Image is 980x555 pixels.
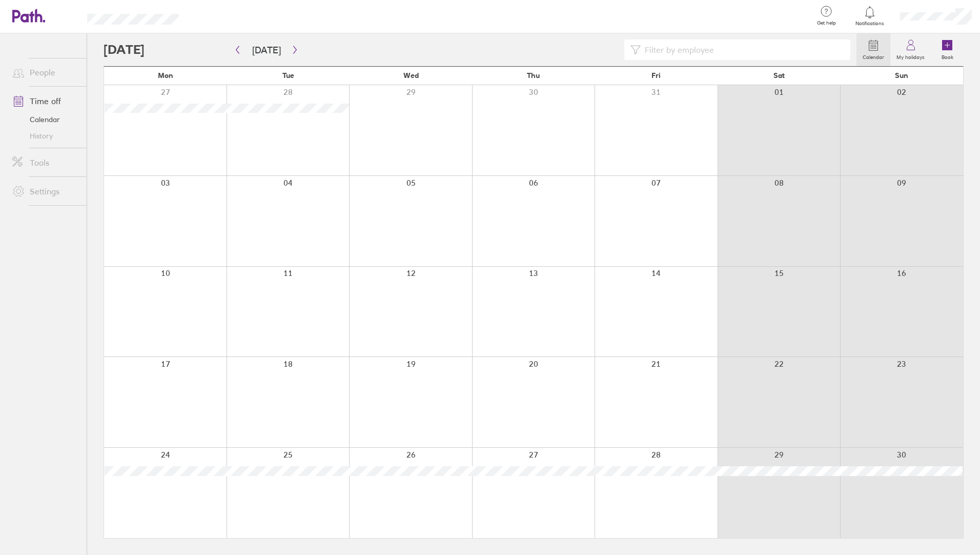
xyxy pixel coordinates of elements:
span: Mon [158,71,173,80]
span: Tue [282,71,294,80]
span: Thu [527,71,540,80]
a: Calendar [4,111,87,128]
a: History [4,128,87,144]
a: Time off [4,91,87,111]
input: Filter by employee [641,40,844,60]
span: Sun [895,71,908,80]
a: Book [931,33,964,66]
button: [DATE] [244,42,289,58]
a: Notifications [853,5,887,27]
label: Calendar [856,51,890,61]
a: People [4,62,87,83]
span: Notifications [853,21,887,27]
a: Calendar [856,33,890,66]
a: My holidays [890,33,931,66]
label: Book [935,51,959,61]
a: Settings [4,181,87,202]
span: Fri [651,71,661,80]
span: Wed [403,71,419,80]
a: Tools [4,152,87,173]
label: My holidays [890,51,931,61]
span: Sat [773,71,785,80]
span: Get help [810,20,843,26]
